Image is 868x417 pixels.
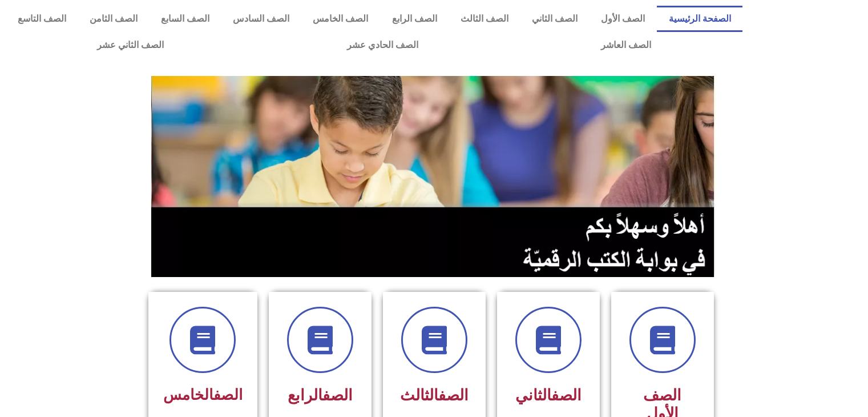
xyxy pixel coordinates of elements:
a: الصف [438,386,469,404]
a: الصف السادس [221,6,301,32]
a: الصف الحادي عشر [255,32,509,58]
a: الصف الثاني [520,6,589,32]
a: الصف السابع [149,6,221,32]
span: الرابع [288,386,353,404]
a: الصفحة الرئيسية [657,6,742,32]
a: الصف الرابع [380,6,449,32]
a: الصف [322,386,353,404]
span: الثالث [400,386,469,404]
a: الصف [213,386,243,403]
span: الخامس [163,386,243,403]
a: الصف الثامن [78,6,149,32]
a: الصف العاشر [510,32,742,58]
a: الصف الأول [590,6,657,32]
a: الصف الثاني عشر [6,32,255,58]
a: الصف الثالث [449,6,520,32]
a: الصف الخامس [301,6,380,32]
a: الصف [551,386,582,404]
a: الصف التاسع [6,6,78,32]
span: الثاني [515,386,582,404]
